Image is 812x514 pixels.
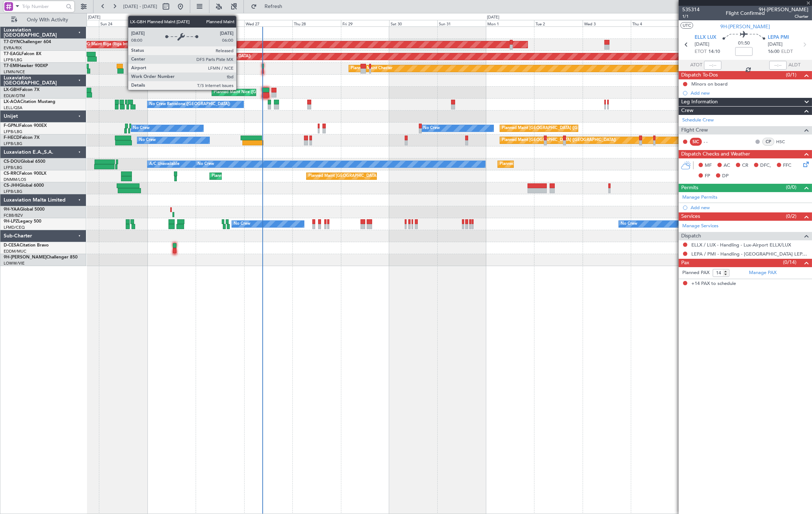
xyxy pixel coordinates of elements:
span: Permits [681,184,698,192]
button: UTC [680,22,693,29]
span: ELLX LUX [695,34,716,41]
span: DFC, [760,162,771,169]
span: Services [681,212,700,221]
span: Charter [759,13,808,20]
span: LX-GBH [4,88,20,92]
a: CS-RRCFalcon 900LX [4,171,46,176]
span: 1/1 [682,13,700,20]
span: MF [705,162,712,169]
div: AOG Maint Riga (Riga Intl) [81,39,130,50]
div: Planned Maint [GEOGRAPHIC_DATA] ([GEOGRAPHIC_DATA]) [502,135,616,146]
span: 14:10 [708,48,720,55]
a: LFPB/LBG [4,57,22,63]
div: Sat 30 [389,20,437,26]
div: CP [762,138,774,146]
span: [DATE] [768,41,783,48]
a: ELLX / LUX - Handling - Lux-Airport ELLX/LUX [691,242,791,248]
div: Planned Maint [GEOGRAPHIC_DATA] ([GEOGRAPHIC_DATA]) [308,171,422,182]
div: No Crew [621,219,637,229]
span: Dispatch To-Dos [681,71,718,79]
span: 9H-[PERSON_NAME] [721,23,770,30]
button: Refresh [247,1,291,12]
a: Manage Permits [682,194,717,201]
span: 9H-LPZ [4,219,18,224]
a: HSC [776,138,792,145]
div: Flight Confirmed [726,10,765,17]
span: ATOT [690,62,702,69]
span: Flight Crew [681,126,708,134]
span: LEPA PMI [768,34,789,41]
span: Dispatch [681,232,701,240]
div: Fri 29 [341,20,389,26]
a: Manage PAX [749,269,776,277]
span: F-HECD [4,136,20,140]
a: F-GPNJFalcon 900EX [4,124,47,128]
span: AC [724,162,730,169]
div: - - [704,138,720,145]
div: SIC [690,138,702,146]
div: Planned Maint [GEOGRAPHIC_DATA] ([GEOGRAPHIC_DATA]) [212,171,326,182]
div: Mon 25 [147,20,196,26]
div: Wed 27 [244,20,292,26]
a: D-CESACitation Bravo [4,243,49,248]
div: Sun 31 [437,20,486,26]
span: DP [722,173,729,180]
div: Planned Maint [GEOGRAPHIC_DATA] ([GEOGRAPHIC_DATA]) [500,159,614,170]
span: 01:50 [738,40,750,47]
div: Grounded [US_STATE] ([GEOGRAPHIC_DATA]) [165,51,251,62]
span: (0/1) [786,71,796,79]
div: No Crew [234,219,250,229]
a: 9H-YAAGlobal 5000 [4,207,45,212]
span: FFC [783,162,791,169]
span: Only With Activity [19,17,76,22]
span: FP [705,173,710,180]
a: LEPA / PMI - Handling - [GEOGRAPHIC_DATA] LEPA / PMI [691,251,808,257]
div: Add new [691,90,808,96]
a: F-HECDFalcon 7X [4,136,39,140]
a: Manage Services [682,223,719,230]
span: D-CESA [4,243,20,248]
a: 9H-LPZLegacy 500 [4,219,41,224]
span: 16:00 [768,48,779,55]
a: EDDM/MUC [4,249,26,254]
span: (0/14) [783,258,796,266]
div: Mon 1 [486,20,534,26]
div: Sun 24 [99,20,147,26]
div: No Crew [423,123,440,134]
a: LFMN/NCE [4,69,25,75]
span: LX-AOA [4,100,20,104]
button: Only With Activity [8,14,79,26]
div: Minors on board [691,81,728,87]
span: T7-DYN [4,40,20,44]
span: Pax [681,259,689,267]
span: T7-EMI [4,64,18,68]
a: T7-DYNChallenger 604 [4,40,51,44]
span: Leg Information [681,98,718,106]
span: +14 PAX to schedule [691,280,736,287]
a: Schedule Crew [682,117,714,124]
span: Dispatch Checks and Weather [681,150,750,158]
div: Planned Maint Nice ([GEOGRAPHIC_DATA]) [214,87,295,98]
span: (0/0) [786,183,796,191]
a: LFPB/LBG [4,141,22,146]
label: Planned PAX [682,269,709,277]
a: LOWW/VIE [4,261,25,266]
a: EVRA/RIX [4,45,22,51]
div: Planned Maint Chester [351,63,392,74]
span: ELDT [781,48,793,55]
a: T7-EAGLFalcon 8X [4,52,41,56]
span: Refresh [258,4,289,9]
a: CS-JHHGlobal 6000 [4,183,44,188]
span: Crew [681,107,694,115]
span: 535314 [682,6,700,13]
div: Thu 28 [292,20,341,26]
span: 9H-[PERSON_NAME] [4,255,46,260]
span: [DATE] - [DATE] [123,3,157,10]
span: [DATE] [695,41,709,48]
span: ALDT [788,62,800,69]
div: Tue 2 [534,20,582,26]
a: LX-GBHFalcon 7X [4,88,39,92]
span: 9H-[PERSON_NAME] [759,6,808,13]
span: CS-RRC [4,171,19,176]
a: LFMD/CEQ [4,225,25,230]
